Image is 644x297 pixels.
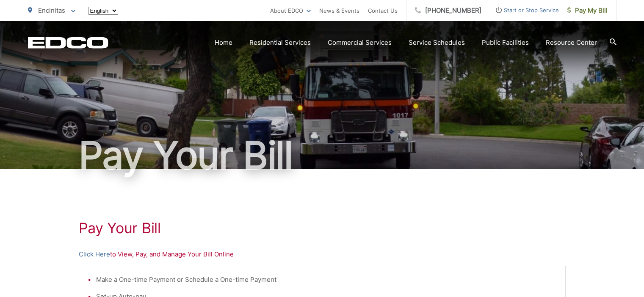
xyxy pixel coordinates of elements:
[249,38,311,48] a: Residential Services
[28,37,108,49] a: EDCD logo. Return to the homepage.
[79,249,566,259] p: to View, Pay, and Manage Your Bill Online
[567,5,608,16] span: Pay My Bill
[482,38,529,48] a: Public Facilities
[79,220,566,237] h1: Pay Your Bill
[368,5,398,16] a: Contact Us
[270,5,311,16] a: About EDCO
[546,38,597,48] a: Resource Center
[409,38,465,48] a: Service Schedules
[96,275,557,285] li: Make a One-time Payment or Schedule a One-time Payment
[88,7,118,15] select: Select a language
[215,38,232,48] a: Home
[28,134,616,177] h1: Pay Your Bill
[319,5,359,16] a: News & Events
[79,249,110,259] a: Click Here
[328,38,392,48] a: Commercial Services
[38,6,65,14] span: Encinitas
